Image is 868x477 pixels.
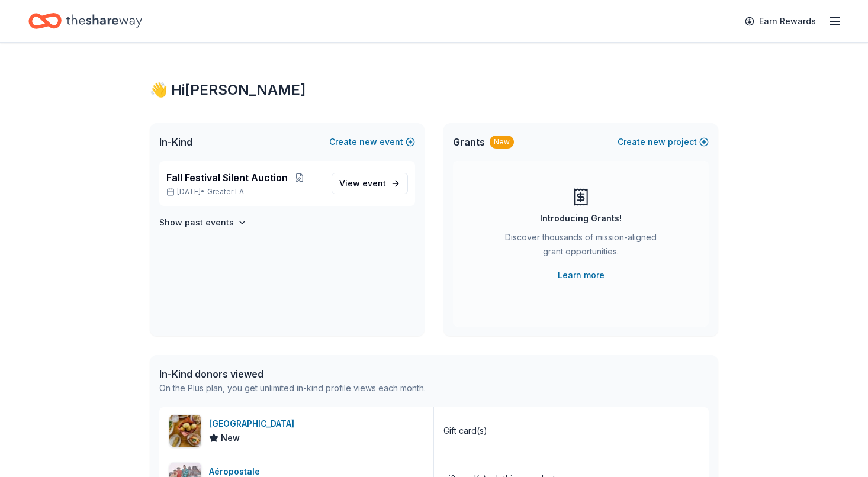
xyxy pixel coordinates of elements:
div: Introducing Grants! [540,211,622,225]
button: Createnewevent [329,135,415,149]
a: View event [332,173,408,194]
span: new [648,135,666,149]
img: Image for Wood Ranch [169,415,201,447]
div: Discover thousands of mission-aligned grant opportunities. [500,230,661,263]
span: event [362,178,386,188]
a: Learn more [558,268,605,282]
div: In-Kind donors viewed [159,367,426,381]
span: Grants [453,135,485,149]
div: 👋 Hi [PERSON_NAME] [150,80,718,99]
span: Fall Festival Silent Auction [166,170,288,185]
div: Gift card(s) [443,424,487,438]
h4: Show past events [159,215,234,230]
span: View [339,176,386,191]
div: On the Plus plan, you get unlimited in-kind profile views each month. [159,381,426,395]
span: new [359,135,377,149]
span: New [221,431,240,445]
div: New [490,136,514,149]
a: Home [28,7,142,35]
button: Createnewproject [618,135,709,149]
div: [GEOGRAPHIC_DATA] [209,417,299,431]
p: [DATE] • [166,187,322,196]
span: Greater LA [207,187,244,196]
button: Show past events [159,215,247,230]
a: Earn Rewards [738,11,823,32]
span: In-Kind [159,135,192,149]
